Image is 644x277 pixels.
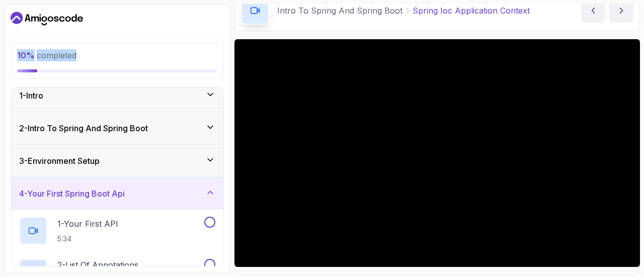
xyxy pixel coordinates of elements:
[19,122,148,134] h3: 2 - Intro To Spring And Spring Boot
[11,11,83,27] a: Dashboard
[234,39,640,267] iframe: 3 - Spring IoC Application Context
[19,188,125,200] h3: 4 - Your First Spring Boot Api
[57,218,118,230] p: 1 - Your First API
[57,234,118,244] p: 5:34
[19,155,100,167] h3: 3 - Environment Setup
[277,5,403,17] p: Intro To Spring And Spring Boot
[11,79,223,112] button: 1-Intro
[17,50,35,60] span: 10 %
[19,89,43,102] h3: 1 - Intro
[17,50,76,60] span: completed
[57,259,138,271] p: 2 - List of Annotations
[11,177,223,210] button: 4-Your First Spring Boot Api
[11,145,223,177] button: 3-Environment Setup
[11,112,223,144] button: 2-Intro To Spring And Spring Boot
[19,217,215,245] button: 1-Your First API5:34
[413,5,530,17] p: Spring Ioc Application Context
